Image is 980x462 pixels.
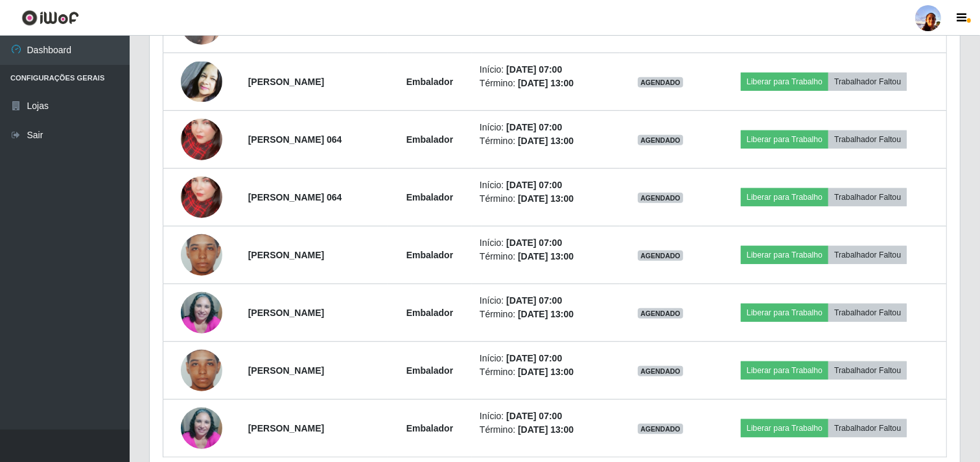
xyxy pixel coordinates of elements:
[480,352,612,365] li: Início:
[828,130,907,149] button: Trabalhador Faltou
[741,130,828,149] button: Liberar para Trabalho
[480,294,612,308] li: Início:
[518,251,574,261] time: [DATE] 13:00
[741,73,828,91] button: Liberar para Trabalho
[638,424,683,434] span: AGENDADO
[518,367,574,377] time: [DATE] 13:00
[518,193,574,204] time: [DATE] 13:00
[248,365,324,376] strong: [PERSON_NAME]
[518,136,574,146] time: [DATE] 13:00
[248,423,324,433] strong: [PERSON_NAME]
[181,62,222,102] img: 1724612024649.jpeg
[480,178,612,192] li: Início:
[406,250,453,260] strong: Embalador
[248,134,342,145] strong: [PERSON_NAME] 064
[518,309,574,319] time: [DATE] 13:00
[248,77,324,87] strong: [PERSON_NAME]
[506,237,562,248] time: [DATE] 07:00
[21,10,79,26] img: CoreUI Logo
[828,304,907,322] button: Trabalhador Faltou
[406,77,453,87] strong: Embalador
[248,192,342,202] strong: [PERSON_NAME] 064
[480,308,612,321] li: Término:
[506,64,562,75] time: [DATE] 07:00
[828,419,907,437] button: Trabalhador Faltou
[181,218,222,292] img: 1692719083262.jpeg
[518,424,574,435] time: [DATE] 13:00
[506,295,562,306] time: [DATE] 07:00
[406,134,453,145] strong: Embalador
[181,103,222,176] img: 1688437586968.jpeg
[638,77,683,88] span: AGENDADO
[518,78,574,88] time: [DATE] 13:00
[181,276,222,350] img: 1694357568075.jpeg
[480,365,612,379] li: Término:
[406,192,453,202] strong: Embalador
[406,308,453,318] strong: Embalador
[480,192,612,206] li: Término:
[828,73,907,91] button: Trabalhador Faltou
[741,188,828,206] button: Liberar para Trabalho
[406,365,453,376] strong: Embalador
[828,188,907,206] button: Trabalhador Faltou
[480,409,612,423] li: Início:
[638,366,683,376] span: AGENDADO
[506,180,562,190] time: [DATE] 07:00
[181,160,222,234] img: 1688437586968.jpeg
[480,236,612,250] li: Início:
[741,419,828,437] button: Liberar para Trabalho
[480,423,612,437] li: Término:
[480,250,612,263] li: Término:
[248,250,324,260] strong: [PERSON_NAME]
[506,122,562,132] time: [DATE] 07:00
[480,77,612,90] li: Término:
[741,361,828,380] button: Liberar para Trabalho
[406,423,453,433] strong: Embalador
[638,308,683,319] span: AGENDADO
[828,361,907,380] button: Trabalhador Faltou
[506,411,562,421] time: [DATE] 07:00
[480,121,612,134] li: Início:
[638,135,683,145] span: AGENDADO
[741,246,828,264] button: Liberar para Trabalho
[480,134,612,148] li: Término:
[506,353,562,363] time: [DATE] 07:00
[741,304,828,322] button: Liberar para Trabalho
[638,193,683,203] span: AGENDADO
[248,308,324,318] strong: [PERSON_NAME]
[181,334,222,407] img: 1692719083262.jpeg
[638,250,683,261] span: AGENDADO
[828,246,907,264] button: Trabalhador Faltou
[480,63,612,77] li: Início:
